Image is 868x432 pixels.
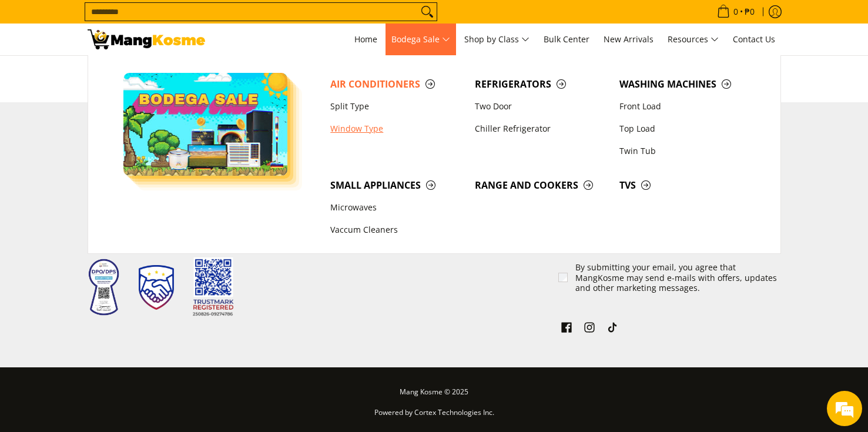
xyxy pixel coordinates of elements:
[732,8,740,16] span: 0
[598,24,659,55] a: New Arrivals
[662,24,725,55] a: Resources
[391,32,450,47] span: Bodega Sale
[668,32,719,47] span: Resources
[354,34,377,45] span: Home
[348,24,383,55] a: Home
[604,34,653,45] span: New Arrivals
[733,34,775,45] span: Contact Us
[88,258,120,316] img: Data Privacy Seal
[538,24,595,55] a: Bulk Center
[614,95,758,118] a: Front Load
[475,77,608,92] span: Refrigerators
[727,24,781,55] a: Contact Us
[458,24,535,55] a: Shop by Class
[6,299,224,340] textarea: Type your message and hit 'Enter'
[469,118,614,140] a: Chiller Refrigerator
[386,24,456,55] a: Bodega Sale
[324,118,469,140] a: Window Type
[217,24,781,55] nav: Main Menu
[581,319,598,339] a: See Mang Kosme on Instagram
[619,77,752,92] span: Washing Machines
[713,5,758,18] span: •
[68,137,162,256] span: We're online!
[88,385,781,406] p: Mang Kosme © 2025
[558,319,575,339] a: See Mang Kosme on Facebook
[614,174,758,196] a: TVs
[139,265,174,310] img: Trustmark Seal
[575,262,782,293] label: By submitting your email, you agree that MangKosme may send e-mails with offers, updates and othe...
[324,73,469,95] a: Air Conditioners
[464,32,529,47] span: Shop by Class
[614,140,758,162] a: Twin Tub
[324,197,469,219] a: Microwaves
[469,95,614,118] a: Two Door
[330,77,463,92] span: Air Conditioners
[193,6,221,34] div: Minimize live chat window
[123,73,288,176] img: Bodega Sale
[324,95,469,118] a: Split Type
[330,178,463,193] span: Small Appliances
[418,3,437,21] button: Search
[88,29,205,49] img: Bodega Sale Aircon l Mang Kosme: Home Appliances Warehouse Sale
[324,219,469,242] a: Vaccum Cleaners
[475,178,608,193] span: Range and Cookers
[544,34,589,45] span: Bulk Center
[604,319,621,339] a: See Mang Kosme on TikTok
[619,178,752,193] span: TVs
[469,174,614,196] a: Range and Cookers
[614,73,758,95] a: Washing Machines
[743,8,756,16] span: ₱0
[324,174,469,196] a: Small Appliances
[614,118,758,140] a: Top Load
[61,66,197,81] div: Chat with us now
[193,257,234,317] img: Trustmark QR
[88,406,781,426] p: Powered by Cortex Technologies Inc.
[469,73,614,95] a: Refrigerators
